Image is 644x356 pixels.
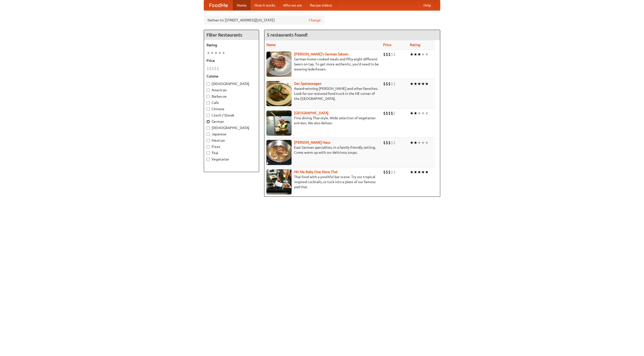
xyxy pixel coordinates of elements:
p: Thai food with a youthful bar scene. Try our tropical inspired cocktails, or tuck into a plate of... [266,174,379,189]
p: Fine dining Thai-style. Wide selection of vegetarian entrées. We also deliver. [266,115,379,126]
li: $ [388,81,391,87]
li: ★ [417,81,421,87]
a: FoodMe [204,0,233,10]
li: $ [391,52,393,57]
li: ★ [410,110,414,116]
input: [DEMOGRAPHIC_DATA] [207,126,210,130]
li: ★ [207,50,210,56]
a: [GEOGRAPHIC_DATA] [294,111,329,115]
img: kohlhaus.jpg [266,140,292,165]
li: ★ [414,110,417,116]
img: satay.jpg [266,110,292,136]
li: ★ [417,52,421,57]
li: ★ [414,140,417,145]
li: $ [383,52,386,57]
li: $ [391,110,393,116]
li: $ [393,52,396,57]
li: ★ [421,81,425,87]
a: How it works [251,0,279,10]
li: ★ [410,52,414,57]
label: Japanese [207,132,256,137]
label: Mexican [207,138,256,143]
input: Pizza [207,145,210,148]
input: Mexican [207,139,210,142]
label: Cafe [207,100,256,105]
a: Help [419,0,435,10]
input: Vegetarian [207,158,210,161]
li: $ [391,169,393,175]
li: ★ [210,50,214,56]
label: [DEMOGRAPHIC_DATA] [207,81,256,86]
input: Barbecue [207,95,210,98]
h5: Cuisine [207,74,256,79]
li: $ [217,66,219,71]
ng-pluralize: 5 restaurants found! [267,32,308,37]
input: Japanese [207,133,210,136]
a: Price [383,43,391,47]
li: $ [391,81,393,87]
input: German [207,120,210,123]
li: ★ [421,52,425,57]
li: ★ [410,140,414,145]
li: ★ [425,110,429,116]
li: $ [214,66,217,71]
li: ★ [425,52,429,57]
a: Home [233,0,251,10]
label: Vegetarian [207,157,256,162]
li: $ [388,52,391,57]
label: Czech / Slovak [207,113,256,118]
p: German home-cooked meals and fifty-eight different beers on tap. To get more authentic, you'd nee... [266,57,379,72]
h5: Rating [207,43,256,48]
li: $ [386,81,388,87]
input: Czech / Slovak [207,114,210,117]
li: ★ [410,81,414,87]
li: $ [209,66,212,71]
a: Der Speisewagen [294,82,321,86]
b: Hit Me Baby One More Thai [294,170,338,174]
li: $ [388,110,391,116]
a: Change [309,18,321,23]
li: ★ [425,81,429,87]
li: $ [386,52,388,57]
li: ★ [421,140,425,145]
li: $ [393,140,396,145]
input: [DEMOGRAPHIC_DATA] [207,82,210,86]
a: Recipe videos [306,0,336,10]
li: ★ [214,50,218,56]
input: American [207,89,210,92]
li: $ [393,81,396,87]
label: Thai [207,150,256,155]
li: $ [386,110,388,116]
p: East German specialties, in a family-friendly setting. Come warm up with our delicious soups. [266,145,379,155]
li: ★ [425,140,429,145]
li: $ [383,169,386,175]
li: ★ [414,81,417,87]
label: American [207,88,256,93]
li: ★ [410,169,414,175]
li: $ [393,110,396,116]
li: $ [388,140,391,145]
label: [DEMOGRAPHIC_DATA] [207,125,256,130]
b: [PERSON_NAME] Haus [294,140,330,144]
li: ★ [417,110,421,116]
li: $ [388,169,391,175]
li: ★ [414,52,417,57]
h4: Filter Restaurants [204,30,259,40]
label: Chinese [207,106,256,111]
li: $ [383,81,386,87]
a: Rating [410,43,420,47]
li: ★ [222,50,225,56]
li: ★ [417,140,421,145]
li: $ [391,140,393,145]
li: $ [383,140,386,145]
label: Barbecue [207,94,256,99]
li: $ [383,110,386,116]
input: Cafe [207,101,210,104]
li: ★ [425,169,429,175]
li: ★ [421,110,425,116]
a: [PERSON_NAME]'s German Saloon [294,52,348,56]
h5: Price [207,58,256,63]
li: $ [386,169,388,175]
